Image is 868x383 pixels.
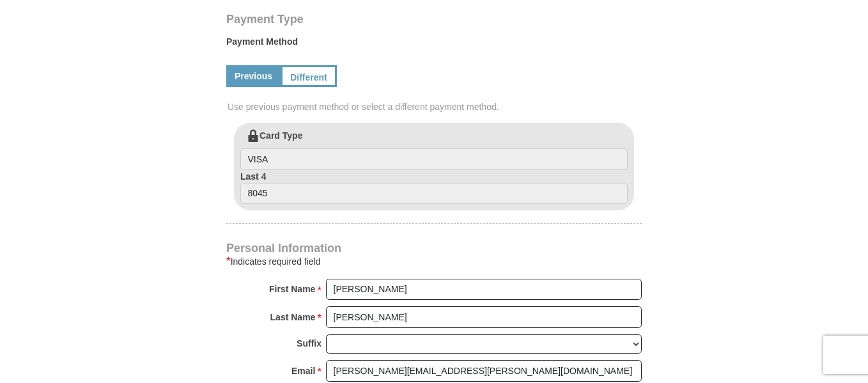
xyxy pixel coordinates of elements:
input: Card Type [240,148,628,170]
label: Payment Method [226,35,642,54]
strong: Last Name [270,308,316,326]
h4: Personal Information [226,243,642,253]
strong: First Name [269,280,315,298]
h4: Payment Type [226,14,642,24]
a: Different [281,65,337,87]
label: Last 4 [240,170,628,205]
div: Indicates required field [226,254,642,269]
strong: Suffix [297,334,322,352]
a: Previous [226,65,281,87]
label: Card Type [240,129,628,170]
span: Use previous payment method or select a different payment method. [228,100,643,113]
strong: Email [291,362,315,380]
input: Last 4 [240,183,628,205]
